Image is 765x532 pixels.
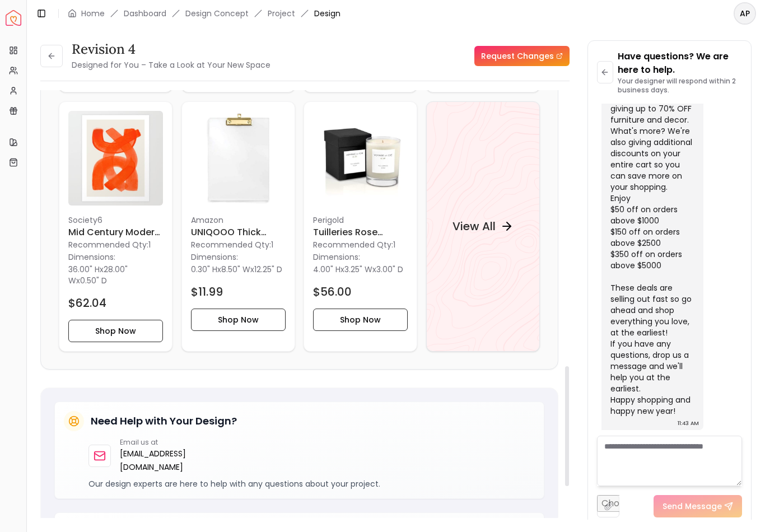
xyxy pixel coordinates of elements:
[68,225,163,239] h6: Mid Century Modern Abstract Painting Orange Watercolor Brush Strokes Art Print
[72,59,270,71] small: Designed for You – Take a Look at Your New Space
[72,40,270,58] h3: Revision 4
[80,274,107,286] span: 0.50" D
[68,239,163,250] p: Recommended Qty: 1
[68,263,100,274] span: 36.00" H
[185,8,249,19] li: Design Concept
[68,263,163,286] p: x x
[376,263,403,274] span: 3.00" D
[314,8,340,19] span: Design
[124,8,166,19] a: Dashboard
[120,438,186,447] p: Email us at
[313,250,360,263] p: Dimensions:
[88,478,535,489] p: Our design experts are here to help with any questions about your project.
[191,214,286,225] p: Amazon
[254,263,282,274] span: 12.25" D
[426,101,540,352] a: View All
[59,101,172,352] div: Mid Century Modern Abstract Painting Orange Watercolor Brush Strokes Art Print
[68,263,128,286] span: 28.00" W
[313,308,408,330] button: Shop Now
[68,295,106,310] h4: $62.04
[313,214,408,225] p: Perigold
[191,225,286,239] h6: UNIQOOO Thick Clear Acrylic Clipboard with Shinny Gold Finish Clip, Perfect for Modern Arts Lover...
[191,239,286,250] p: Recommended Qty: 1
[678,418,699,429] div: 11:43 AM
[191,250,238,263] p: Dimensions:
[6,10,21,26] a: Spacejoy
[221,263,250,274] span: 8.50" W
[191,308,286,330] button: Shop Now
[313,225,408,239] h6: Tuilleries Rose Scented Jar Candle
[191,111,286,206] img: UNIQOOO Thick Clear Acrylic Clipboard with Shinny Gold Finish Clip, Perfect for Modern Arts Lover...
[191,283,223,299] h4: $11.99
[304,101,417,352] a: Tuilleries Rose Scented Jar Candle imagePerigoldTuilleries Rose Scented Jar CandleRecommended Qty...
[191,263,217,274] span: 0.30" H
[68,111,163,206] img: Mid Century Modern Abstract Painting Orange Watercolor Brush Strokes Art Print image
[68,8,340,19] nav: breadcrumb
[313,239,408,250] p: Recommended Qty: 1
[59,101,172,352] a: Mid Century Modern Abstract Painting Orange Watercolor Brush Strokes Art Print imageSociety6Mid C...
[181,101,295,352] a: UNIQOOO Thick Clear Acrylic Clipboard with Shinny Gold Finish Clip, Perfect for Modern Arts Lover...
[268,8,295,19] a: Project
[68,250,115,263] p: Dimensions:
[474,46,570,66] a: Request Changes
[313,263,403,274] p: x x
[6,10,21,26] img: Spacejoy Logo
[313,263,340,274] span: 4.00" H
[618,50,742,77] p: Have questions? We are here to help.
[304,101,417,352] div: Tuilleries Rose Scented Jar Candle
[313,283,352,299] h4: $56.00
[68,319,163,342] button: Shop Now
[91,413,237,429] h5: Need Help with Your Design?
[120,447,186,474] a: [EMAIL_ADDRESS][DOMAIN_NAME]
[81,8,105,19] a: Home
[344,263,372,274] span: 3.25" W
[68,214,163,225] p: Society6
[618,77,742,95] p: Your designer will respond within 2 business days.
[734,2,756,25] button: AP
[191,263,282,274] p: x x
[313,111,408,206] img: Tuilleries Rose Scented Jar Candle image
[735,3,755,24] span: AP
[453,218,496,234] h4: View All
